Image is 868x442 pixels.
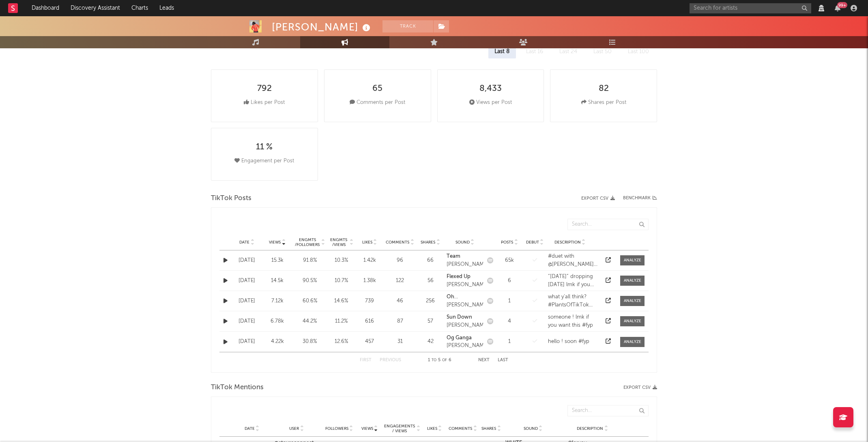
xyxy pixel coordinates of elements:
[329,277,353,285] div: 10.7 %
[325,426,348,431] span: Followers
[447,315,472,320] strong: Sun Down
[211,383,264,392] span: TikTok Mentions
[329,297,353,305] div: 14.6 %
[418,257,443,265] div: 66
[386,257,414,265] div: 96
[577,426,603,431] span: Description
[837,2,847,8] div: 99 +
[421,240,435,245] span: Shares
[418,297,443,305] div: 256
[599,84,609,94] div: 82
[294,317,325,326] div: 44.2 %
[526,240,539,245] span: Debut
[360,358,372,362] button: First
[372,84,382,94] div: 65
[447,313,483,329] a: Sun Down[PERSON_NAME]
[447,294,488,308] strong: Oh [PERSON_NAME]
[447,293,483,309] a: Oh [PERSON_NAME][PERSON_NAME]
[294,338,325,346] div: 30.8 %
[447,252,483,268] a: Team[PERSON_NAME]
[447,273,483,289] a: Flexed Up[PERSON_NAME]
[455,240,470,245] span: Sound
[447,261,483,269] div: [PERSON_NAME]
[234,277,260,285] div: [DATE]
[418,277,443,285] div: 56
[329,338,353,346] div: 12.6 %
[211,194,251,203] span: TikTok Posts
[481,426,496,431] span: Shares
[245,426,255,431] span: Date
[264,257,290,265] div: 15.3k
[548,293,598,309] div: what y’all think? #PlantsOfTikTok #fyp #foryou
[239,240,249,245] span: Date
[384,424,415,433] span: Engagements / Views
[418,338,443,346] div: 42
[256,142,273,152] div: 11 %
[264,297,290,305] div: 7.12k
[294,297,325,305] div: 60.6 %
[294,237,320,247] div: Engmts / Followers
[497,338,522,346] div: 1
[362,240,372,245] span: Likes
[361,426,373,431] span: Views
[234,156,294,166] div: Engagement per Post
[264,338,290,346] div: 4.22k
[447,321,483,330] div: [PERSON_NAME]
[447,335,472,341] strong: Og Ganga
[386,338,414,346] div: 31
[350,98,405,108] div: Comments per Post
[548,313,598,329] div: someone ! lmk if you want this #fyp
[432,358,436,362] span: to
[357,277,382,285] div: 1.38k
[294,277,325,285] div: 90.5 %
[581,196,615,201] button: Export CSV
[234,317,260,326] div: [DATE]
[294,257,325,265] div: 91.8 %
[447,274,471,279] strong: Flexed Up
[386,297,414,305] div: 46
[380,358,401,362] button: Previous
[581,98,626,108] div: Shares per Post
[244,98,285,108] div: Likes per Post
[264,277,290,285] div: 14.5k
[442,358,447,362] span: of
[497,277,522,285] div: 6
[329,237,348,247] div: Engmts / Views
[447,334,483,350] a: Og Ganga[PERSON_NAME]
[479,84,502,94] div: 8,433
[497,317,522,326] div: 4
[357,338,382,346] div: 457
[835,5,840,11] button: 99+
[357,317,382,326] div: 616
[548,273,598,289] div: “[DATE]” dropping [DATE] lmk if you want this ! #fyp #xyzbca #xavierweeks
[447,254,460,259] strong: Team
[524,426,538,431] span: Sound
[553,45,583,58] div: Last 24
[418,317,443,326] div: 57
[329,317,353,326] div: 11.2 %
[269,240,281,245] span: Views
[587,45,618,58] div: Last 50
[469,98,512,108] div: Views per Post
[623,194,657,203] a: Benchmark
[622,45,655,58] div: Last 100
[272,20,372,34] div: [PERSON_NAME]
[548,338,598,346] div: hello ! soon #fyp
[488,45,516,58] div: Last 8
[567,219,649,230] input: Search...
[357,297,382,305] div: 739
[234,338,260,346] div: [DATE]
[289,426,299,431] span: User
[329,257,353,265] div: 10.3 %
[497,297,522,305] div: 1
[567,405,649,416] input: Search...
[357,257,382,265] div: 1.42k
[382,20,433,32] button: Track
[554,240,581,245] span: Description
[386,277,414,285] div: 122
[498,358,508,362] button: Last
[386,317,414,326] div: 87
[257,84,272,94] div: 792
[386,240,409,245] span: Comments
[501,240,513,245] span: Posts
